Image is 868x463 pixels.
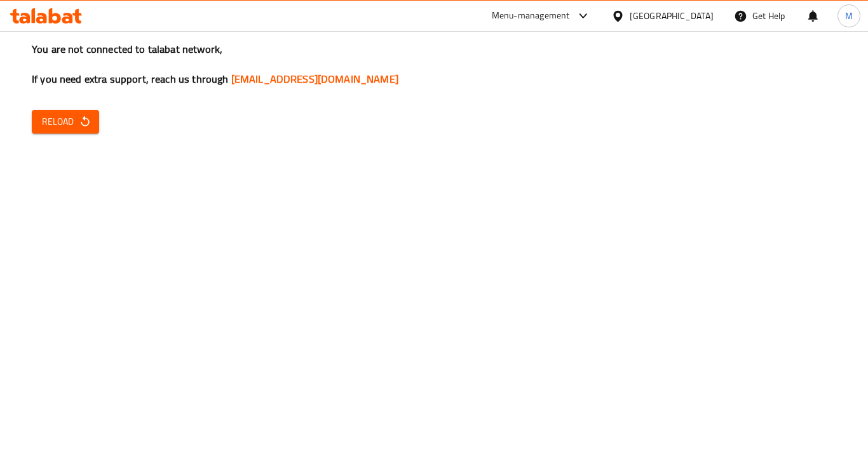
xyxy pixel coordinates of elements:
button: Reload [32,110,99,134]
div: Menu-management [492,8,570,24]
a: [EMAIL_ADDRESS][DOMAIN_NAME] [231,69,398,88]
span: Reload [42,114,89,130]
h3: You are not connected to talabat network, If you need extra support, reach us through [32,42,836,86]
span: M [845,9,853,23]
div: [GEOGRAPHIC_DATA] [630,9,714,23]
